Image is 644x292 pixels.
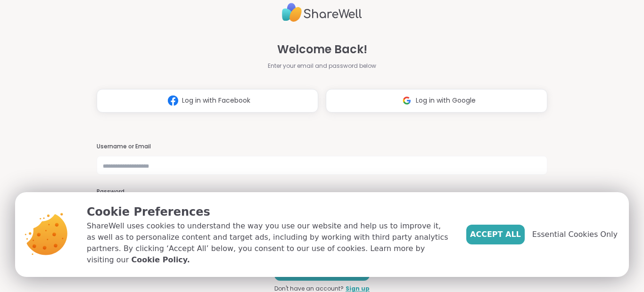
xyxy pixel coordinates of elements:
span: Essential Cookies Only [532,229,618,240]
span: Enter your email and password below [268,62,376,70]
h3: Password [97,188,547,196]
span: Accept All [470,229,521,240]
span: Log in with Facebook [182,96,250,105]
button: Log in with Facebook [97,89,318,113]
p: Cookie Preferences [87,203,451,220]
span: Log in with Google [416,96,476,105]
p: ShareWell uses cookies to understand the way you use our website and help us to improve it, as we... [87,220,451,266]
button: Accept All [466,225,525,244]
img: ShareWell Logomark [398,92,416,109]
img: ShareWell Logomark [164,92,182,109]
button: Log in with Google [326,89,547,113]
a: Cookie Policy. [131,254,190,266]
h3: Username or Email [97,143,547,151]
span: Welcome Back! [277,41,367,58]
